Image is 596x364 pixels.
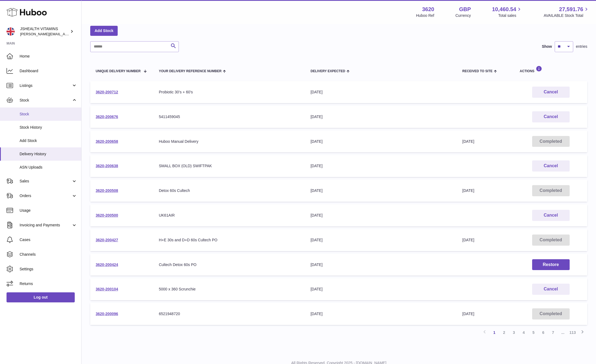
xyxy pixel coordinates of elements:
[520,66,582,73] div: Actions
[462,188,474,193] span: [DATE]
[499,328,509,337] a: 2
[20,32,109,36] span: [PERSON_NAME][EMAIL_ADDRESS][DOMAIN_NAME]
[576,44,587,49] span: entries
[90,26,118,36] a: Add Stock
[311,311,451,316] div: [DATE]
[20,68,77,74] span: Dashboard
[20,267,77,272] span: Settings
[20,179,71,184] span: Sales
[311,163,451,169] div: [DATE]
[311,238,451,243] div: [DATE]
[96,238,118,242] a: 3620-200427
[544,6,589,18] a: 27,591.76 AVAILABLE Stock Total
[532,259,570,270] button: Restore
[311,139,451,144] div: [DATE]
[498,13,522,18] span: Total sales
[538,328,548,337] a: 6
[159,287,299,292] div: 5000 x 360 Scrunchie
[311,114,451,119] div: [DATE]
[96,139,118,144] a: 3620-200658
[20,208,77,213] span: Usage
[159,163,299,169] div: SMALL BOX (OLD) SWIFTPAK
[455,13,471,18] div: Currency
[542,44,552,49] label: Show
[532,111,570,122] button: Cancel
[568,328,578,337] a: 113
[159,139,299,144] div: Huboo Manual Delivery
[96,287,118,291] a: 3620-200104
[20,252,77,257] span: Channels
[96,90,118,94] a: 3620-200712
[532,284,570,295] button: Cancel
[311,262,451,267] div: [DATE]
[20,193,71,198] span: Orders
[509,328,519,337] a: 3
[462,139,474,144] span: [DATE]
[159,213,299,218] div: UK61AIR
[159,238,299,243] div: H+E 30s and D+D 60s Cultech PO
[559,6,583,13] span: 27,591.76
[159,262,299,267] div: Cultech Detox 60s PO
[20,165,77,170] span: ASN Uploads
[311,69,345,73] span: Delivery Expected
[532,160,570,172] button: Cancel
[462,69,492,73] span: Received to Site
[519,328,529,337] a: 4
[96,69,141,73] span: Unique Delivery Number
[20,26,69,37] div: JSHEALTH VITAMINS
[459,6,471,13] strong: GBP
[489,328,499,337] a: 1
[159,90,299,95] div: Probiotic 30’s + 60’s
[96,312,118,316] a: 3620-200096
[462,238,474,242] span: [DATE]
[7,27,15,36] img: francesca@jshealthvitamins.com
[96,213,118,217] a: 3620-200500
[558,328,568,337] span: ...
[20,112,77,117] span: Stock
[548,328,558,337] a: 7
[532,87,570,98] button: Cancel
[20,138,77,143] span: Add Stock
[462,312,474,316] span: [DATE]
[159,188,299,193] div: Detox 60s Cultech
[20,83,71,88] span: Listings
[159,311,299,316] div: 6521948720
[492,6,522,18] a: 10,460.54 Total sales
[544,13,589,18] span: AVAILABLE Stock Total
[529,328,538,337] a: 5
[96,188,118,193] a: 3620-200508
[20,54,77,59] span: Home
[159,114,299,119] div: 5411459045
[96,164,118,168] a: 3620-200638
[7,292,75,302] a: Log out
[96,262,118,267] a: 3620-200424
[20,223,71,228] span: Invoicing and Payments
[20,151,77,157] span: Delivery History
[20,237,77,242] span: Cases
[20,125,77,130] span: Stock History
[422,6,434,13] strong: 3620
[159,69,221,73] span: Your Delivery Reference Number
[311,287,451,292] div: [DATE]
[311,213,451,218] div: [DATE]
[532,210,570,221] button: Cancel
[311,188,451,193] div: [DATE]
[96,115,118,119] a: 3620-200676
[20,281,77,286] span: Returns
[311,90,451,95] div: [DATE]
[416,13,434,18] div: Huboo Ref
[492,6,516,13] span: 10,460.54
[20,98,71,103] span: Stock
